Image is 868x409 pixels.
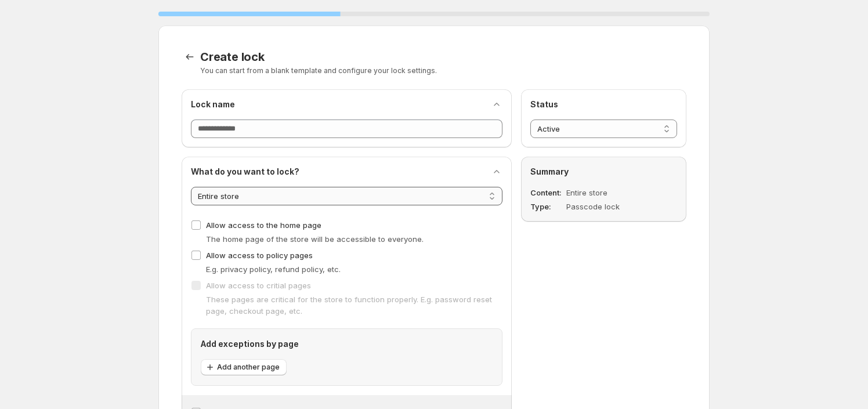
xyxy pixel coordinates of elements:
[530,99,677,110] h2: Status
[200,50,265,64] span: Create lock
[206,251,313,260] span: Allow access to policy pages
[530,187,564,198] dt: Content:
[566,187,647,198] dd: Entire store
[191,99,235,110] h2: Lock name
[206,281,311,290] span: Allow access to critial pages
[206,295,492,316] span: These pages are critical for the store to function properly. E.g. password reset page, checkout p...
[201,359,287,375] button: Add another page
[217,363,280,372] span: Add another page
[206,265,341,274] span: E.g. privacy policy, refund policy, etc.
[200,66,686,75] p: You can start from a blank template and configure your lock settings.
[201,338,493,350] h2: Add exceptions by page
[530,201,564,212] dt: Type:
[206,220,321,230] span: Allow access to the home page
[191,166,299,178] h2: What do you want to lock?
[182,49,198,65] button: Back to templates
[206,234,424,244] span: The home page of the store will be accessible to everyone.
[530,166,677,178] h2: Summary
[566,201,647,212] dd: Passcode lock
